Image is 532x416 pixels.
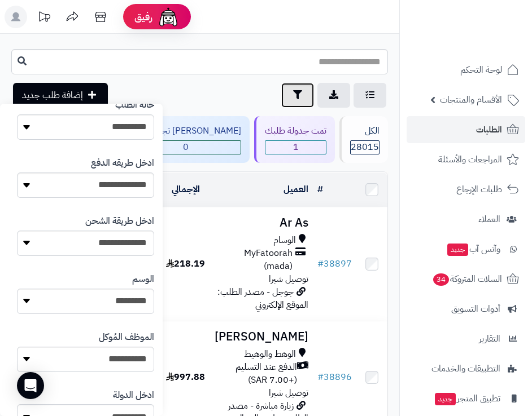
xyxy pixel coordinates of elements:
[284,183,308,196] a: العميل
[317,370,324,384] span: #
[130,125,241,138] div: [PERSON_NAME] تجهيز طلبك
[337,116,390,163] a: الكل28015
[265,141,326,154] span: 1
[476,122,502,138] span: الطلبات
[117,116,252,163] a: [PERSON_NAME] تجهيز طلبك 0
[351,141,379,154] span: 28015
[113,389,154,402] label: ادخل الدولة
[407,56,525,83] a: لوحة التحكم
[407,236,525,263] a: وآتس آبجديد
[479,331,500,347] span: التقارير
[166,257,205,271] span: 218.19
[407,295,525,322] a: أدوات التسويق
[252,116,337,163] a: تمت جدولة طلبك 1
[431,361,500,377] span: التطبيقات والخدمات
[166,370,205,384] span: 997.88
[13,83,108,108] a: إضافة طلب جديد
[432,271,502,287] span: السلات المتروكة
[317,183,323,196] a: #
[157,6,180,28] img: ai-face.png
[30,6,58,31] a: تحديثات المنصة
[446,241,500,257] span: وآتس آب
[407,325,525,352] a: التقارير
[407,116,525,143] a: الطلبات
[435,393,456,405] span: جديد
[269,272,308,286] span: توصيل شبرا
[407,265,525,293] a: السلات المتروكة34
[433,273,449,286] span: 34
[130,141,241,154] span: 0
[317,257,324,271] span: #
[350,125,380,138] div: الكل
[269,386,308,400] span: توصيل شبرا
[91,157,154,170] label: ادخل طريقه الدفع
[447,244,468,256] span: جديد
[22,88,83,102] span: إضافة طلب جديد
[273,234,296,247] span: الوسام
[438,152,502,167] span: المراجعات والأسئلة
[85,215,154,228] label: ادخل طريقة الشحن
[456,182,502,197] span: طلبات الإرجاع
[99,331,154,344] label: الموظف المُوكل
[244,348,296,361] span: الوهط والوهيط
[434,391,500,406] span: تطبيق المتجر
[134,10,152,24] span: رفيق
[407,385,525,412] a: تطبيق المتجرجديد
[317,370,352,384] a: #38896
[478,211,500,227] span: العملاء
[215,216,308,229] h3: Ar As
[451,301,500,317] span: أدوات التسويق
[407,206,525,233] a: العملاء
[317,257,352,271] a: #38897
[115,99,154,112] label: حالة الطلب
[17,372,44,399] div: Open Intercom Messenger
[460,62,502,78] span: لوحة التحكم
[215,247,293,273] span: MyFatoorah (mada)
[407,355,525,382] a: التطبيقات والخدمات
[215,361,297,387] span: الدفع عند التسليم (+7.00 SAR)
[265,125,326,138] div: تمت جدولة طلبك
[132,273,154,286] label: الوسم
[407,146,525,173] a: المراجعات والأسئلة
[407,176,525,203] a: طلبات الإرجاع
[215,330,308,343] h3: [PERSON_NAME]
[172,183,200,196] a: الإجمالي
[217,285,308,312] span: جوجل - مصدر الطلب: الموقع الإلكتروني
[440,92,502,108] span: الأقسام والمنتجات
